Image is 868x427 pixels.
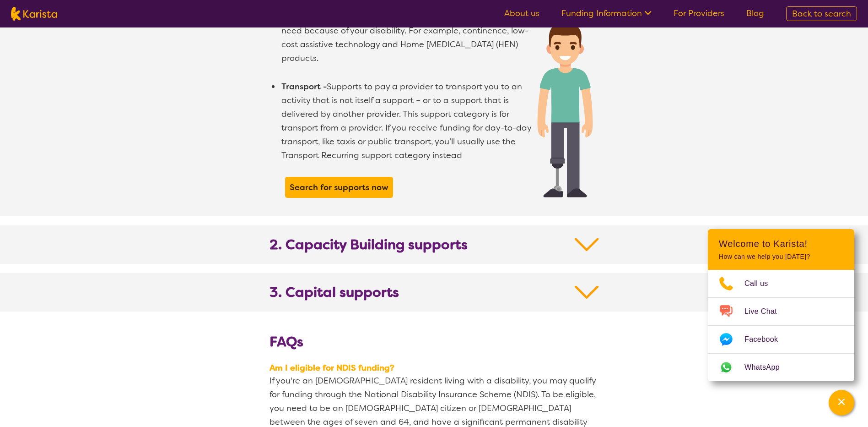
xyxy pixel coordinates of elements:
a: Back to search [786,6,857,21]
h2: Welcome to Karista! [719,238,843,249]
span: WhatsApp [744,361,791,374]
b: Transport - [281,81,327,92]
span: Back to search [792,8,851,19]
p: How can we help you [DATE]? [719,253,843,261]
ul: Choose channel [708,270,854,381]
b: 2. Capacity Building supports [270,236,468,253]
img: Down Arrow [575,284,599,301]
a: About us [504,8,539,19]
a: Blog [746,8,764,19]
button: Channel Menu [829,390,854,416]
li: Supports to pay a provider to transport you to an activity that is not itself a support – or to a... [280,80,544,162]
span: Am I eligible for NDIS funding? [270,362,599,374]
span: Call us [744,277,779,290]
a: Search for supports now [287,179,391,196]
b: FAQs [270,333,303,351]
li: Supports to purchase everyday use items that you need because of your disability. For example, co... [280,10,544,65]
span: Facebook [744,333,789,346]
b: Search for supports now [290,182,388,193]
a: For Providers [674,8,724,19]
div: Channel Menu [708,229,854,381]
a: Funding Information [561,8,652,19]
img: Karista logo [11,7,57,21]
img: Down Arrow [575,236,599,253]
b: 3. Capital supports [270,284,399,301]
img: Core Supports [530,15,599,212]
a: Web link opens in a new tab. [708,354,854,381]
span: Live Chat [744,305,788,318]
